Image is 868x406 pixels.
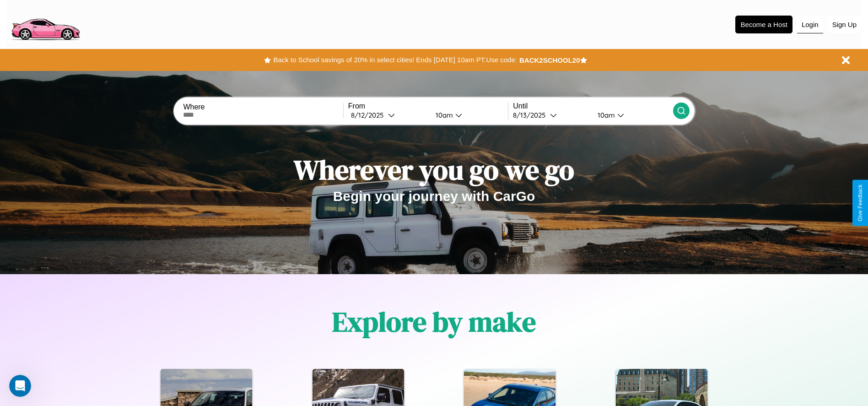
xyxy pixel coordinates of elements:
button: Become a Host [735,16,793,33]
label: Until [513,102,673,110]
button: 10am [590,110,673,120]
img: logo [7,5,84,43]
div: Give Feedback [857,184,863,222]
iframe: Intercom live chat [9,375,31,397]
h1: Explore by make [332,303,536,341]
label: Where [183,103,343,111]
button: Back to School savings of 20% in select cities! Ends [DATE] 10am PT.Use code: [271,54,519,66]
button: Sign Up [828,16,861,33]
label: From [348,102,508,110]
b: BACK2SCHOOL20 [519,56,580,64]
div: 8 / 12 / 2025 [351,111,388,119]
div: 10am [431,111,455,119]
button: 10am [428,110,508,120]
button: Login [797,16,823,33]
button: 8/12/2025 [348,110,428,120]
div: 8 / 13 / 2025 [513,111,550,119]
div: 10am [593,111,617,119]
